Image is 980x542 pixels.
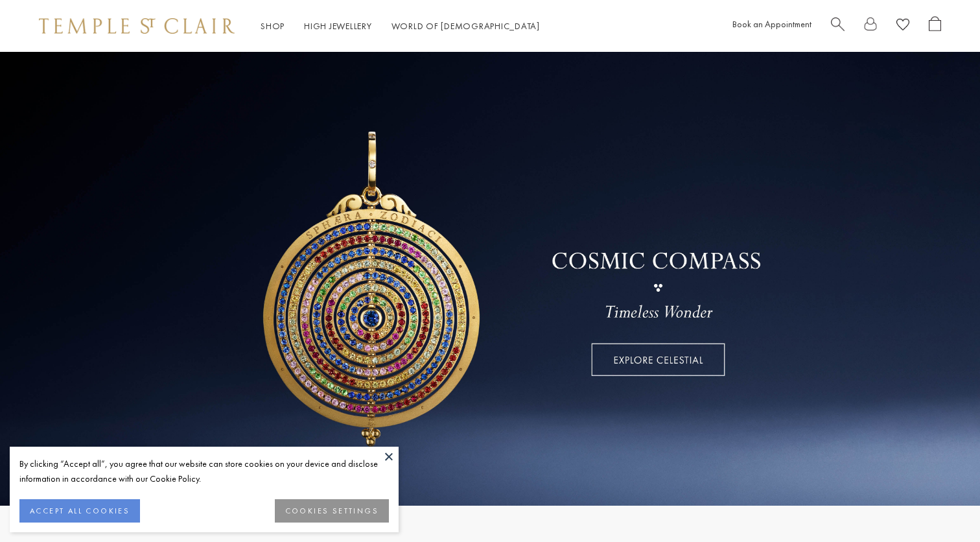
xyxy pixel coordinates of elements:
[19,499,140,523] button: ACCEPT ALL COOKIES
[896,16,909,36] a: View Wishlist
[391,20,540,32] a: World of [DEMOGRAPHIC_DATA]World of [DEMOGRAPHIC_DATA]
[915,481,967,529] iframe: Gorgias live chat messenger
[275,499,389,523] button: COOKIES SETTINGS
[19,456,389,486] div: By clicking “Accept all”, you agree that our website can store cookies on your device and disclos...
[831,16,845,36] a: Search
[732,18,811,30] a: Book an Appointment
[39,18,235,34] img: Temple St. Clair
[304,20,372,32] a: High JewelleryHigh Jewellery
[261,20,285,32] a: ShopShop
[929,16,941,36] a: Open Shopping Bag
[261,18,540,34] nav: Main navigation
